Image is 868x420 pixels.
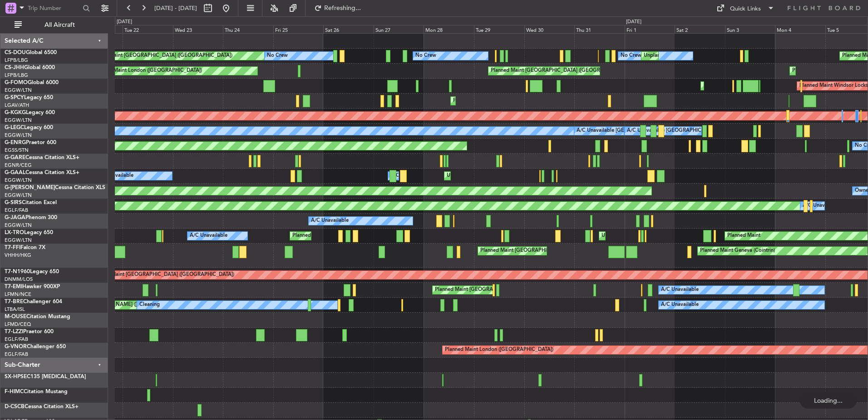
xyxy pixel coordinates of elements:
a: DNMM/LOS [5,276,33,283]
a: LX-TROLegacy 650 [5,230,53,235]
button: All Aircraft [10,18,99,32]
div: A/C Unavailable [GEOGRAPHIC_DATA] ([GEOGRAPHIC_DATA]) [627,124,774,138]
div: Tue 22 [123,25,173,33]
div: Planned Maint London ([GEOGRAPHIC_DATA]) [445,343,553,357]
a: EGGW/LTN [5,237,32,244]
a: T7-FFIFalcon 7X [5,245,45,250]
a: LTBA/ISL [5,306,25,313]
button: Refreshing... [310,1,365,15]
div: Wed 30 [524,25,575,33]
div: Planned Maint [727,229,760,243]
a: LGAV/ATH [5,102,29,109]
a: LFPB/LBG [5,72,28,79]
span: SX-HPS [5,374,24,380]
a: M-OUSECitation Mustang [5,314,70,320]
a: D-CSCBCessna Citation XLS+ [5,404,79,410]
a: SX-HPSEC135 [MEDICAL_DATA] [5,374,86,380]
span: G-VNOR [5,344,27,350]
div: Planned Maint [GEOGRAPHIC_DATA] ([GEOGRAPHIC_DATA] Intl) [480,244,632,258]
span: G-SPCY [5,95,24,100]
div: Sun 27 [374,25,424,33]
span: G-SIRS [5,200,22,205]
a: T7-LZZIPraetor 600 [5,329,54,335]
a: CS-JHHGlobal 6000 [5,65,55,70]
span: All Aircraft [24,22,96,28]
div: Loading... [800,392,857,409]
a: F-HIMCCitation Mustang [5,389,68,395]
div: No Crew [415,49,436,63]
span: G-JAGA [5,215,25,220]
div: [DATE] [626,18,641,26]
div: A/C Unavailable [803,199,840,213]
span: [DATE] - [DATE] [154,4,197,12]
span: CS-JHH [5,65,24,70]
a: LFPB/LBG [5,57,28,64]
span: T7-EMI [5,284,22,290]
a: G-VNORChallenger 650 [5,344,66,350]
a: LFMD/CEQ [5,321,31,328]
div: Mon 28 [424,25,474,33]
a: G-GAALCessna Citation XLS+ [5,170,79,175]
a: G-SPCYLegacy 650 [5,95,53,100]
div: Cleaning [139,298,160,312]
div: Sat 26 [323,25,374,33]
a: G-FOMOGlobal 6000 [5,80,59,85]
a: EGLF/FAB [5,207,28,214]
div: Mon 4 [775,25,825,33]
span: M-OUSE [5,314,26,320]
a: EGGW/LTN [5,117,32,124]
div: [DATE] [117,18,132,26]
a: VHHH/HKG [5,252,31,259]
a: G-LEGCLegacy 600 [5,125,53,130]
a: G-JAGAPhenom 300 [5,215,57,220]
a: LFMN/NCE [5,291,31,298]
div: Planned Maint [GEOGRAPHIC_DATA] ([GEOGRAPHIC_DATA]) [91,268,234,282]
a: EGSS/STN [5,147,29,154]
div: Wed 23 [173,25,223,33]
span: G-GARE [5,155,25,160]
a: EGGW/LTN [5,192,32,199]
a: G-SIRSCitation Excel [5,200,57,205]
a: EGNR/CEG [5,162,32,169]
div: Tue 29 [474,25,524,33]
div: No Crew [267,49,288,63]
span: T7-FFI [5,245,20,250]
span: G-LEGC [5,125,24,130]
div: Unplanned Maint [GEOGRAPHIC_DATA] ([GEOGRAPHIC_DATA]) [644,49,793,63]
span: G-KGKG [5,110,26,115]
span: D-CSCB [5,404,25,410]
a: EGGW/LTN [5,222,32,229]
span: CS-DOU [5,50,26,55]
button: Quick Links [712,1,779,15]
a: G-[PERSON_NAME]Cessna Citation XLS [5,185,105,190]
div: A/C Unavailable [GEOGRAPHIC_DATA] ([GEOGRAPHIC_DATA]) [577,124,724,138]
span: G-ENRG [5,140,26,145]
span: T7-LZZI [5,329,23,335]
div: A/C Unavailable [190,229,227,243]
div: Planned Maint [GEOGRAPHIC_DATA] ([GEOGRAPHIC_DATA]) [491,64,634,78]
div: Unplanned Maint [GEOGRAPHIC_DATA] ([GEOGRAPHIC_DATA]) [602,229,751,243]
div: A/C Unavailable [661,298,699,312]
a: G-GARECessna Citation XLS+ [5,155,79,160]
a: T7-EMIHawker 900XP [5,284,60,290]
div: Fri 1 [625,25,675,33]
div: Planned Maint London ([GEOGRAPHIC_DATA]) [94,64,202,78]
a: EGGW/LTN [5,87,32,94]
div: Planned Maint [GEOGRAPHIC_DATA] ([GEOGRAPHIC_DATA]) [89,49,232,63]
span: T7-N1960 [5,269,30,275]
div: Planned Maint [GEOGRAPHIC_DATA] [703,79,790,93]
a: G-KGKGLegacy 600 [5,110,55,115]
span: G-[PERSON_NAME] [5,185,55,190]
a: T7-N1960Legacy 650 [5,269,59,275]
span: T7-BRE [5,299,23,305]
a: EGGW/LTN [5,132,32,139]
span: Refreshing... [324,5,362,11]
div: Quick Links [730,5,761,14]
div: No Crew [621,49,641,63]
div: A/C Unavailable [311,214,349,228]
a: T7-BREChallenger 604 [5,299,62,305]
a: CS-DOUGlobal 6500 [5,50,57,55]
a: EGLF/FAB [5,336,28,343]
div: Planned Maint [GEOGRAPHIC_DATA] ([GEOGRAPHIC_DATA]) [292,229,435,243]
div: Planned Maint Athens ([PERSON_NAME] Intl) [453,94,557,108]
